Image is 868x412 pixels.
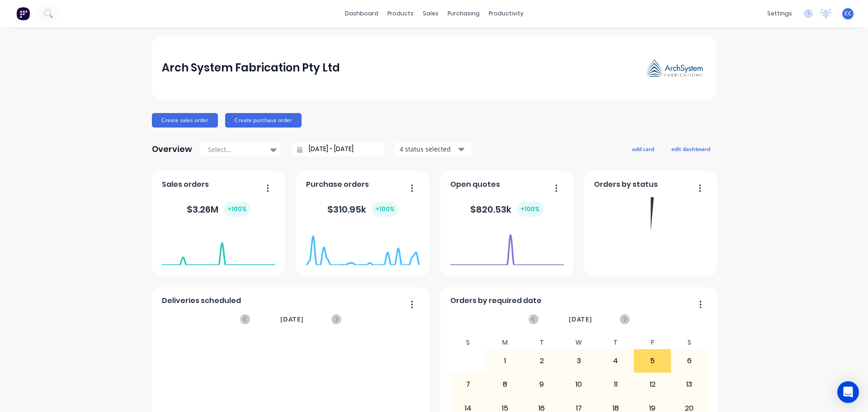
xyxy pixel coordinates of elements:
span: [DATE] [569,314,592,324]
div: Overview [152,140,192,158]
div: 1 [487,350,523,372]
div: purchasing [443,7,484,20]
div: $ 310.95k [327,202,398,217]
div: Open Intercom Messenger [837,381,859,403]
span: [DATE] [280,314,304,324]
div: M [486,336,524,349]
div: 4 [598,350,634,372]
div: $ 3.26M [187,202,250,217]
div: settings [763,7,797,20]
div: T [597,336,634,349]
div: 10 [561,373,597,396]
span: Deliveries scheduled [162,295,241,306]
img: Factory [16,7,30,20]
div: S [671,336,708,349]
img: Arch System Fabrication Pty Ltd [643,56,706,80]
div: + 100 % [517,202,543,217]
div: productivity [484,7,528,20]
div: + 100 % [224,202,250,217]
div: 11 [598,373,634,396]
button: Create purchase order [225,113,302,128]
button: Create sales order [152,113,218,128]
span: Orders by status [594,179,658,190]
div: 7 [450,373,486,396]
div: 8 [487,373,523,396]
a: dashboard [340,7,383,20]
div: 5 [634,350,670,372]
div: 6 [671,350,708,372]
span: Purchase orders [306,179,369,190]
button: edit dashboard [665,143,716,155]
div: W [560,336,597,349]
span: Open quotes [450,179,500,190]
div: 4 status selected [400,144,457,154]
div: $ 820.53k [470,202,543,217]
div: Arch System Fabrication Pty Ltd [162,59,340,77]
div: 13 [671,373,708,396]
div: + 100 % [372,202,398,217]
div: 2 [524,350,560,372]
div: 3 [561,350,597,372]
div: 12 [634,373,670,396]
div: T [524,336,561,349]
div: sales [418,7,443,20]
div: 9 [524,373,560,396]
button: 4 status selected [395,142,472,156]
span: CC [844,9,852,18]
button: add card [626,143,660,155]
span: Orders by required date [450,295,542,306]
div: products [383,7,418,20]
div: F [634,336,671,349]
span: Sales orders [162,179,209,190]
div: S [450,336,487,349]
